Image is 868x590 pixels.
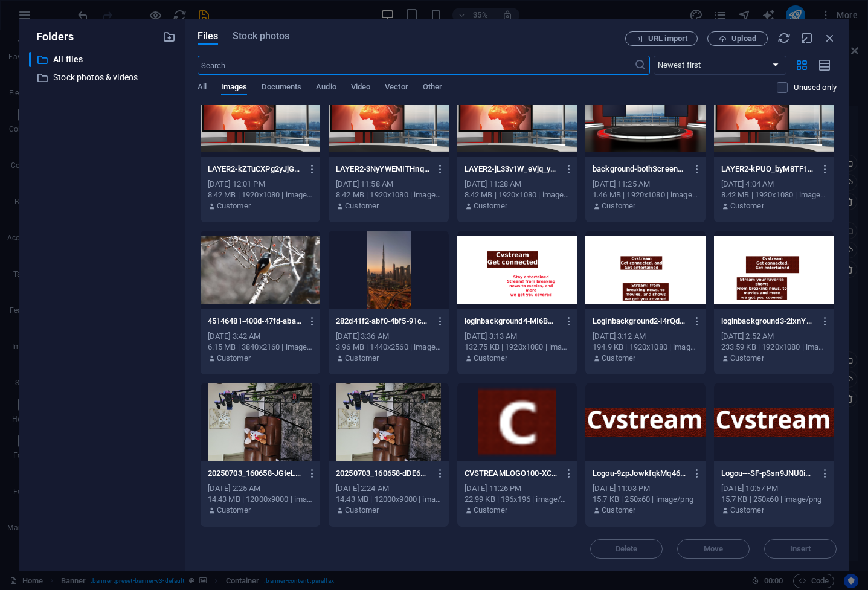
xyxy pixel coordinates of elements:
div: 6.15 MB | 3840x2160 | image/png [208,342,313,353]
i: Reload [777,31,791,45]
div: Stock photos & videos [29,70,176,85]
div: [DATE] 2:52 AM [721,331,826,342]
p: loginbackground3-2lxnYgaZICRDOaGBnNpglg.png [721,316,815,327]
div: 1.46 MB | 1920x1080 | image/png [593,190,698,200]
div: 8.42 MB | 1920x1080 | image/png [465,190,570,200]
p: 45146481-400d-47fd-abac-6924598957f6.mp4-UFC7_PnfiCblWP2abCDvfA.png [208,316,302,327]
div: [DATE] 3:36 AM [336,331,441,342]
div: [DATE] 11:25 AM [593,179,698,190]
div: 15.7 KB | 250x60 | image/png [593,494,698,505]
div: 3.96 MB | 1440x2560 | image/png [336,342,441,353]
p: Customer [345,353,379,364]
p: Customer [474,505,507,516]
i: Close [823,31,837,45]
div: [DATE] 2:24 AM [336,483,441,494]
span: Audio [316,80,336,97]
p: Customer [217,505,251,516]
span: Stock photos [233,29,289,43]
p: LAYER2-jL33v1W_eVjq_yBhqxGiQA.png [465,164,559,175]
p: 282d41f2-abf0-4bf5-91c5-ac76c9b6682f.mp4-ymuX_2IwNdG1a9WyY3XNrA.png [336,316,430,327]
div: [DATE] 11:03 PM [593,483,698,494]
p: 20250703_160658-dDE6RPKIpsifumskJbaVIw.jpg [336,468,430,479]
div: 8.42 MB | 1920x1080 | image/png [208,190,313,200]
p: Customer [474,353,507,364]
p: Customer [345,505,379,516]
p: Customer [602,353,635,364]
div: [DATE] 3:12 AM [593,331,698,342]
div: [DATE] 11:58 AM [336,179,441,190]
span: URL import [648,35,687,42]
div: 14.43 MB | 12000x9000 | image/jpeg [208,494,313,505]
p: Customer [730,353,764,364]
p: Stock photos & videos [53,71,153,85]
div: 15.7 KB | 250x60 | image/png [721,494,826,505]
p: Logou-9zpJowkfqkMq46KO7zV39A.png [593,468,687,479]
div: 14.43 MB | 12000x9000 | image/jpeg [336,494,441,505]
div: 22.99 KB | 196x196 | image/png [465,494,570,505]
span: All [198,80,207,97]
p: Customer [730,200,764,211]
div: [DATE] 4:04 AM [721,179,826,190]
p: LAYER2-kZTuCXPg2yJjG8JaPGlncw.png [208,164,302,175]
div: [DATE] 3:42 AM [208,331,313,342]
div: [DATE] 11:28 AM [465,179,570,190]
p: Customer [730,505,764,516]
div: 8.42 MB | 1920x1080 | image/png [336,190,441,200]
div: 8.42 MB | 1920x1080 | image/png [721,190,826,200]
div: 132.75 KB | 1920x1080 | image/png [465,342,570,353]
p: Logou---SF-pSsn9JNU0i5ZJOzQg.png [721,468,815,479]
span: Images [221,80,248,97]
div: 233.59 KB | 1920x1080 | image/png [721,342,826,353]
span: Upload [731,35,756,42]
span: Video [351,80,370,97]
p: Loginbackground2-l4rQdlMn0eKMcz04Gbhg2g.png [593,316,687,327]
p: LAYER2-3NyYWEMITHnqkeIPJgR8Hw.png [336,164,430,175]
p: Customer [474,200,507,211]
span: Files [198,29,219,43]
p: CVSTREAMLOGO100-XCIa77OpTdlFa_YPSDYQTg-oUtvszxl6T1_kr6JREmjug.png [465,468,559,479]
div: ​ [29,52,31,67]
i: Create new folder [162,30,176,43]
button: Upload [707,31,768,46]
div: [DATE] 3:13 AM [465,331,570,342]
p: Customer [345,200,379,211]
p: 20250703_160658-JGteLAH1hlb14O-cSAkNGw.jpg [208,468,302,479]
p: LAYER2-kPUO_byM8TF1dJlQyVPHiA.png [721,164,815,175]
p: Customer [217,200,251,211]
div: [DATE] 11:26 PM [465,483,570,494]
div: [DATE] 12:01 PM [208,179,313,190]
button: URL import [625,31,698,46]
p: loginbackground4-MI6BC1Or2281ue4PL-Rkqw.png [465,316,559,327]
span: Documents [262,80,301,97]
p: Customer [602,505,635,516]
div: [DATE] 10:57 PM [721,483,826,494]
span: Vector [385,80,408,97]
div: [DATE] 2:25 AM [208,483,313,494]
p: Folders [29,29,74,45]
p: Customer [602,200,635,211]
p: background-bothScreens-withSkyline--RklQPh_f9Ihhnpice-OkcA.png [593,164,687,175]
p: Customer [217,353,251,364]
div: 194.9 KB | 1920x1080 | image/png [593,342,698,353]
p: Displays only files that are not in use on the website. Files added during this session can still... [794,82,837,93]
span: Other [423,80,442,97]
i: Minimize [800,31,814,45]
p: All files [53,53,153,66]
input: Search [198,56,634,75]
